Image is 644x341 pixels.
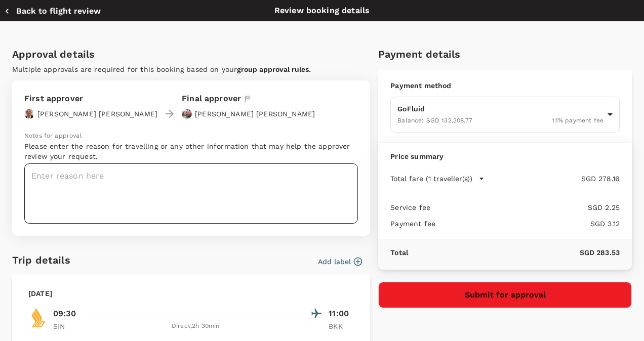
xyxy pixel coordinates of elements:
[195,109,315,119] p: [PERSON_NAME] [PERSON_NAME]
[24,141,358,161] p: Please enter the reason for travelling or any other information that may help the approver review...
[390,174,472,184] p: Total fare (1 traveller(s))
[24,109,34,119] img: avatar-684f8186645b8.png
[390,247,408,258] p: Total
[237,65,311,73] button: group approval rules.
[182,93,241,105] p: Final approver
[4,6,101,16] button: Back to flight review
[12,64,370,74] p: Multiple approvals are required for this booking based on your
[390,80,620,91] p: Payment method
[274,5,370,17] p: Review booking details
[28,308,49,328] img: SQ
[182,109,192,119] img: avatar-679729af9386b.jpeg
[53,321,78,331] p: SIN
[318,257,362,267] button: Add label
[28,288,52,299] p: [DATE]
[397,104,603,114] p: GoFluid
[390,97,620,133] div: GoFluidBalance: SGD 132,308.771.1% payment fee
[85,321,306,331] div: Direct , 2h 30min
[24,131,358,141] p: Notes for approval
[12,252,70,268] h6: Trip details
[378,282,632,308] button: Submit for approval
[24,93,157,105] p: First approver
[390,151,620,161] p: Price summary
[485,174,620,184] p: SGD 278.16
[430,202,620,212] p: SGD 2.25
[37,109,157,119] p: [PERSON_NAME] [PERSON_NAME]
[390,219,435,229] p: Payment fee
[435,219,620,229] p: SGD 3.12
[53,308,76,320] p: 09:30
[12,46,370,62] h6: Approval details
[390,174,485,184] button: Total fare (1 traveller(s))
[552,117,603,124] span: 1.1 % payment fee
[378,46,632,62] h6: Payment details
[329,308,354,320] p: 11:00
[390,202,430,212] p: Service fee
[408,247,620,258] p: SGD 283.53
[329,321,354,331] p: BKK
[397,117,472,124] span: Balance : SGD 132,308.77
